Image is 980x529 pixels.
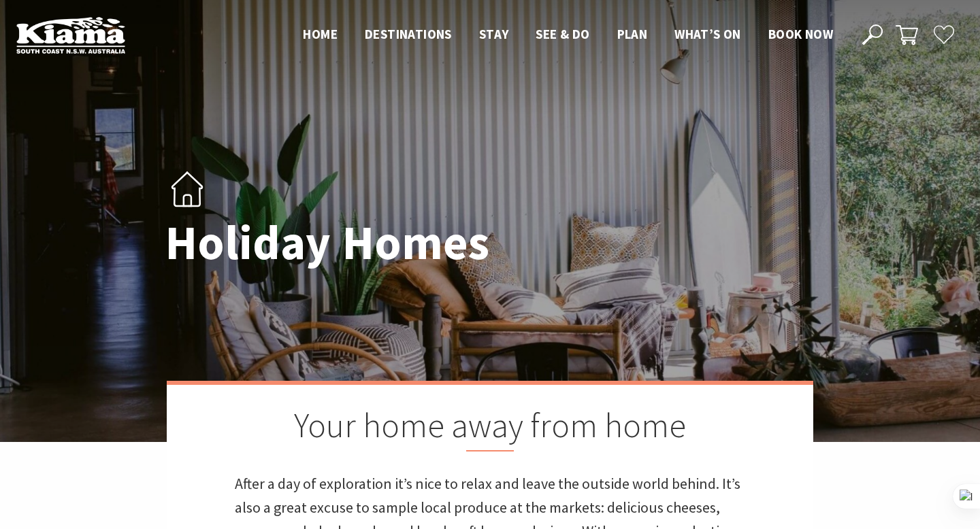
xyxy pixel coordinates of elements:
[303,26,338,42] span: Home
[536,26,589,42] span: See & Do
[16,16,125,54] img: Kiama Logo
[479,26,509,42] span: Stay
[165,217,550,269] h1: Holiday Homes
[289,24,847,46] nav: Main Menu
[365,26,452,42] span: Destinations
[674,26,741,42] span: What’s On
[235,405,745,451] h2: Your home away from home
[617,26,648,42] span: Plan
[768,26,833,42] span: Book now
